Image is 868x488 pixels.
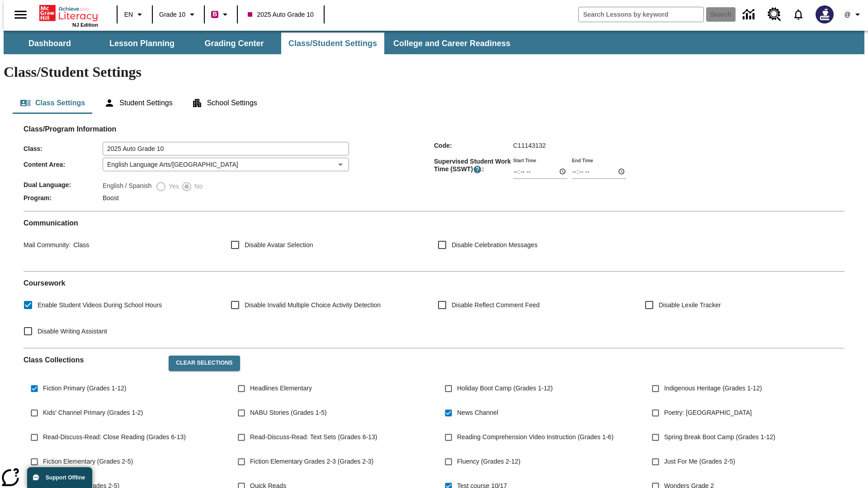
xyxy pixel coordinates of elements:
[46,474,85,481] span: Support Offline
[39,4,98,22] a: Home
[250,432,377,442] span: Read-Discuss-Read: Text Sets (Grades 6-13)
[245,300,381,310] span: Disable Invalid Multiple Choice Activity Detection
[844,10,850,19] span: @
[43,384,126,393] span: Fiction Primary (Grades 1-12)
[5,33,95,54] button: Dashboard
[184,92,264,114] button: School Settings
[248,10,313,19] span: 2025 Auto Grade 10
[245,240,313,250] span: Disable Avatar Selection
[24,219,844,227] h2: Communication
[189,33,279,54] button: Grading Center
[839,6,868,23] button: Profile/Settings
[250,384,312,393] span: Headlines Elementary
[457,432,613,442] span: Reading Comprehension Video Instruction (Grades 1-6)
[386,33,518,54] button: College and Career Readiness
[434,142,513,149] span: Code :
[250,457,373,466] span: Fiction Elementary Grades 2-3 (Grades 2-3)
[24,194,103,202] span: Program :
[24,241,71,249] span: Mail Community :
[4,64,864,80] h1: Class/Student Settings
[737,2,762,27] a: Data Center
[4,33,519,54] div: SubNavbar
[452,240,538,250] span: Disable Celebration Messages
[24,181,103,188] span: Dual Language :
[13,92,855,114] div: Class/Student Settings
[169,356,240,371] button: Clear Selections
[24,279,844,287] h2: Course work
[24,125,844,133] h2: Class/Program Information
[659,300,721,310] span: Disable Lexile Tracker
[664,457,735,466] span: Just For Me (Grades 2-5)
[787,3,810,26] a: Notifications
[97,92,179,114] button: Student Settings
[434,158,513,174] span: Supervised Student Work Time (SSWT) :
[664,384,762,393] span: Indigenous Heritage (Grades 1-12)
[664,408,752,418] span: Poetry: [GEOGRAPHIC_DATA]
[212,9,217,20] span: B
[156,6,201,23] button: Grade: Grade 10, Select a grade
[43,408,143,418] span: Kids' Channel Primary (Grades 1-2)
[24,219,844,264] div: Communication
[71,241,89,249] span: Class
[43,457,133,466] span: Fiction Elementary (Grades 2-5)
[43,432,186,442] span: Read-Discuss-Read: Close Reading (Grades 6-13)
[24,145,103,152] span: Class :
[38,300,162,310] span: Enable Student Videos During School Hours
[457,408,498,418] span: News Channel
[124,10,133,19] span: EN
[579,7,703,22] input: search field
[38,327,107,336] span: Disable Writing Assistant
[24,161,103,168] span: Content Area :
[24,356,161,364] h2: Class Collections
[513,157,536,164] label: Start Time
[72,22,98,28] span: NJ Edition
[120,6,149,23] button: Language: EN, Select a language
[762,2,787,27] a: Resource Center, Will open in new tab
[457,457,520,466] span: Fluency (Grades 2-12)
[664,432,775,442] span: Spring Break Boot Camp (Grades 1-12)
[97,33,187,54] button: Lesson Planning
[27,467,92,488] button: Support Offline
[192,182,203,191] span: No
[457,384,553,393] span: Holiday Boot Camp (Grades 1-12)
[166,182,179,191] span: Yes
[103,142,349,155] input: Class
[513,142,546,149] span: C11143132
[572,157,593,164] label: End Time
[39,3,98,28] div: Home
[473,165,482,174] button: Supervised Student Work Time is the timeframe when students can take LevelSet and when lessons ar...
[13,92,92,114] button: Class Settings
[24,279,844,341] div: Coursework
[7,1,34,28] button: Open side menu
[103,194,119,202] span: Boost
[24,134,844,204] div: Class/Program Information
[281,33,384,54] button: Class/Student Settings
[208,6,234,23] button: Boost Class color is violet red. Change class color
[810,3,839,26] button: Select a new avatar
[4,31,864,54] div: SubNavbar
[103,158,349,171] div: English Language Arts/[GEOGRAPHIC_DATA]
[816,5,834,23] img: Avatar
[103,181,151,192] label: English / Spanish
[250,408,327,418] span: NABU Stories (Grades 1-5)
[452,300,540,310] span: Disable Reflect Comment Feed
[159,10,185,19] span: Grade 10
